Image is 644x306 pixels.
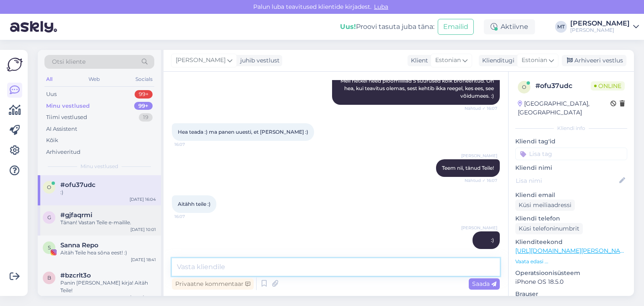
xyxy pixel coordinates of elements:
[178,201,210,207] span: Aitähh teile :)
[80,163,118,170] span: Minu vestlused
[515,223,583,234] div: Küsi telefoninumbrit
[555,21,567,33] div: MT
[130,294,156,301] div: [DATE] 12:48
[515,214,627,223] p: Kliendi telefon
[60,279,156,294] div: Panin [PERSON_NAME] kirja! Aitäh Teile!
[46,102,90,110] div: Minu vestlused
[46,113,87,122] div: Tiimi vestlused
[139,113,153,122] div: 19
[60,272,91,279] span: #bzcrlt3o
[466,249,497,256] span: 16:07
[516,176,618,185] input: Lisa nimi
[479,56,514,65] div: Klienditugi
[47,184,51,190] span: o
[535,81,591,91] div: # ofu37udc
[134,74,154,85] div: Socials
[60,249,156,257] div: Aitäh Teile hea sõna eest! :)
[46,125,77,133] div: AI Assistent
[522,84,526,90] span: o
[52,57,86,66] span: Otsi kliente
[47,214,51,220] span: g
[131,257,156,263] div: [DATE] 18:41
[46,136,58,145] div: Kõik
[44,74,54,85] div: All
[515,137,627,146] p: Kliendi tag'id
[408,56,428,65] div: Klient
[515,191,627,200] p: Kliendi email
[491,237,494,243] span: :)
[518,99,610,117] div: [GEOGRAPHIC_DATA], [GEOGRAPHIC_DATA]
[570,27,630,34] div: [PERSON_NAME]
[570,20,630,27] div: [PERSON_NAME]
[60,211,92,219] span: #gjfaqrmi
[174,213,206,220] span: 16:07
[371,3,391,10] span: Luba
[340,22,434,32] div: Proovi tasuta juba täna:
[472,280,496,288] span: Saada
[461,225,497,231] span: [PERSON_NAME]
[46,148,80,156] div: Arhiveeritud
[60,189,156,196] div: :)
[484,19,535,34] div: Aktiivne
[515,290,627,298] p: Brauser
[135,90,153,99] div: 99+
[465,177,497,184] span: Nähtud ✓ 16:07
[562,55,626,66] div: Arhiveeri vestlus
[178,129,308,135] span: Hea teada :) ma panen uuesti, et [PERSON_NAME] :)
[47,275,51,281] span: b
[515,124,627,132] div: Kliendi info
[522,56,547,65] span: Estonian
[176,56,226,65] span: [PERSON_NAME]
[461,153,497,159] span: [PERSON_NAME]
[515,163,627,172] p: Kliendi nimi
[591,81,625,91] span: Online
[515,247,631,254] a: [URL][DOMAIN_NAME][PERSON_NAME]
[435,56,461,65] span: Estonian
[515,238,627,246] p: Klienditeekond
[515,148,627,160] input: Lisa tag
[515,277,627,286] p: iPhone OS 18.5.0
[7,57,23,73] img: Askly Logo
[172,278,254,290] div: Privaatne kommentaar
[515,258,627,265] p: Vaata edasi ...
[340,23,356,31] b: Uus!
[174,141,206,148] span: 16:07
[515,269,627,277] p: Operatsioonisüsteem
[48,244,51,251] span: S
[60,219,156,226] div: Tänan! Vastan Teile e-mailile.
[465,105,497,112] span: Nähtud ✓ 16:07
[442,165,494,171] span: Teem nii, tänud Teile!
[340,78,495,99] span: Meil hetkel need ploomilillad S suurused kõik broneeritud. On hea, kui teavitus olemas, sest keht...
[134,102,153,110] div: 99+
[60,181,96,189] span: #ofu37udc
[237,56,280,65] div: juhib vestlust
[130,196,156,202] div: [DATE] 16:04
[130,226,156,233] div: [DATE] 10:01
[60,241,99,249] span: Sanna Repo
[570,20,639,34] a: [PERSON_NAME][PERSON_NAME]
[87,74,101,85] div: Web
[438,19,474,35] button: Emailid
[515,200,575,211] div: Küsi meiliaadressi
[46,90,57,99] div: Uus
